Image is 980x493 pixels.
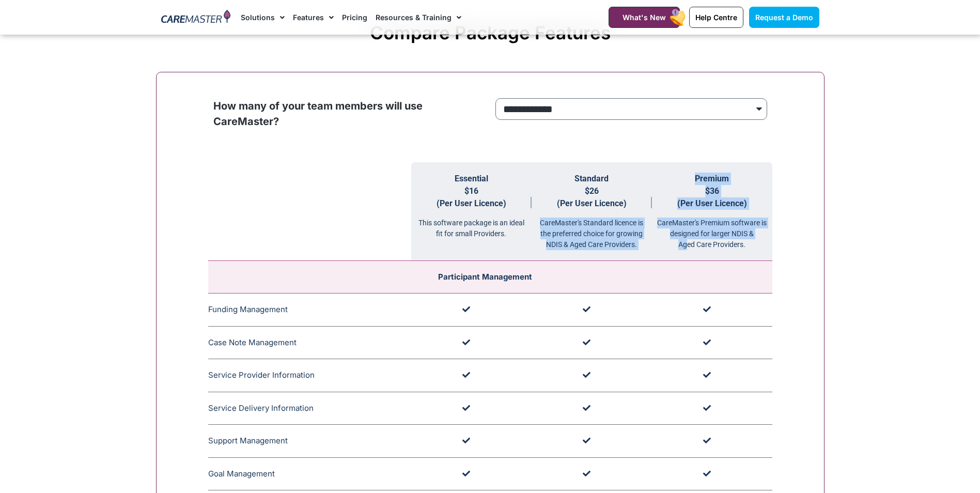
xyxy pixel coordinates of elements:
div: CareMaster's Premium software is designed for larger NDIS & Aged Care Providers. [652,210,772,250]
a: Request a Demo [749,7,819,28]
th: Essential [411,162,532,261]
span: Participant Management [438,272,532,282]
span: $26 (Per User Licence) [557,186,627,208]
p: How many of your team members will use CareMaster? [213,98,485,129]
span: Request a Demo [755,13,813,22]
td: Case Note Management [208,326,411,359]
td: Support Management [208,425,411,458]
td: Goal Management [208,457,411,490]
div: CareMaster's Standard licence is the preferred choice for growing NDIS & Aged Care Providers. [532,210,652,250]
a: What's New [609,7,680,28]
span: What's New [623,13,666,22]
a: Help Centre [689,7,743,28]
div: This software package is an ideal fit for small Providers. [411,210,532,239]
span: $36 (Per User Licence) [677,186,747,208]
td: Service Provider Information [208,359,411,392]
span: Help Centre [695,13,737,22]
th: Premium [652,162,772,261]
span: $16 (Per User Licence) [437,186,506,208]
td: Service Delivery Information [208,392,411,425]
img: CareMaster Logo [161,10,231,25]
td: Funding Management [208,294,411,327]
th: Standard [532,162,652,261]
